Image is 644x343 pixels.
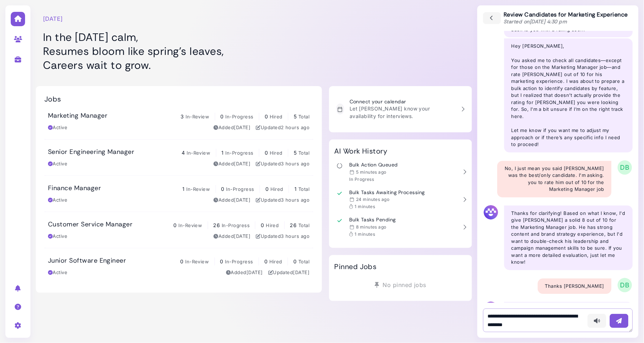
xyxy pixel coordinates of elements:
a: Connect your calendar Let [PERSON_NAME] know your availability for interviews. [333,95,468,123]
div: Updated [256,233,310,240]
h2: AI Work History [335,147,388,155]
span: 0 [265,113,268,119]
p: Hey [PERSON_NAME], [511,43,626,50]
span: Hired [270,114,283,119]
span: 1 minutes [355,231,375,237]
span: 1 [294,186,297,192]
span: In-Review [178,222,202,228]
span: Hired [270,186,283,192]
span: In-Review [186,186,210,192]
span: Hired [270,150,283,156]
span: 26 [213,222,220,228]
span: DB [618,160,632,175]
a: Bulk Tasks Pending 8 minutes ago 1 minutes [335,213,467,241]
time: Sep 01, 2025 [356,169,386,175]
span: 0 [221,186,225,192]
span: 1 [222,150,224,156]
span: 0 [265,186,269,192]
div: Added [226,269,263,276]
div: Active [48,197,67,204]
time: Aug 28, 2025 [293,269,310,275]
span: In-Progress [226,114,254,119]
div: Updated [268,269,310,276]
span: 4 [182,150,185,156]
span: 0 [261,222,264,228]
h3: Bulk Action Queued [350,162,398,168]
p: Thanks for clarifying! Based on what I know, I'd give [PERSON_NAME] a solid 8 out of 10 for the M... [511,210,626,266]
span: Hired [269,259,282,264]
div: No pinned jobs [335,278,467,292]
span: Started on [504,18,568,25]
div: Updated [256,124,310,131]
time: Sep 01, 2025 [281,161,309,166]
span: In-Progress [222,222,250,228]
time: Aug 28, 2025 [234,161,251,166]
span: 26 [290,222,297,228]
a: Marketing Manager 3 In-Review 0 In-Progress 0 Hired 5 Total Active Added[DATE] Updated2 hours ago [44,103,313,139]
span: 0 [173,222,177,228]
span: In-Progress [226,186,254,192]
span: In-Review [186,114,209,119]
span: 1 [182,186,184,192]
span: 0 [221,113,224,119]
p: Let [PERSON_NAME] know your availability for interviews. [350,105,456,120]
h3: Bulk Tasks Pending [350,217,396,223]
div: Added [214,160,251,168]
div: Active [48,124,67,131]
h2: Jobs [44,95,61,103]
a: Bulk Action Queued 5 minutes ago In Progress [335,158,467,186]
h1: In the [DATE] calm, Resumes bloom like spring’s leaves, Careers wait to grow. [43,30,315,72]
div: Added [214,233,251,240]
div: No, I just mean you said [PERSON_NAME] was the best/only candidate. I'm asking. you to rate him o... [498,161,612,197]
span: In-Review [187,150,210,156]
div: Added [214,124,251,131]
div: Added [214,197,251,204]
h3: Senior Engineering Manager [48,148,134,156]
div: Review Candidates for Marketing Experience [504,11,628,25]
span: 0 [180,258,183,264]
time: [DATE] [43,14,63,23]
div: Updated [256,160,310,168]
span: In-Progress [226,150,254,156]
h3: Marketing Manager [48,112,107,120]
h2: Pinned Jobs [335,262,377,271]
a: Bulk Tasks Awaiting Processing 24 minutes ago 1 minutes [335,186,467,213]
time: Sep 01, 2025 [281,124,309,130]
h3: Junior Software Engineer [48,257,126,265]
a: Junior Software Engineer 0 In-Review 0 In-Progress 0 Hired 0 Total Active Added[DATE] Updated[DATE] [44,248,313,284]
div: In Progress [350,177,398,182]
p: Let me know if you want me to adjust my approach or if there’s any specific info I need to proceed! [511,127,626,148]
span: 0 [293,258,297,264]
time: Sep 01, 2025 [281,197,309,203]
span: In-Progress [225,259,253,264]
time: Sep 01, 2025 [356,224,386,230]
time: Aug 28, 2025 [234,197,251,203]
div: Active [48,233,67,240]
span: 5 [294,113,297,119]
span: Total [298,259,309,264]
h3: Bulk Tasks Awaiting Processing [350,189,425,196]
span: Total [298,150,309,156]
div: Active [48,160,67,168]
time: Sep 01, 2025 [356,197,390,202]
span: Total [298,114,309,119]
div: Active [48,269,67,276]
span: In-Review [185,259,209,264]
span: 0 [265,150,268,156]
span: 0 [264,258,268,264]
span: 3 [181,113,184,119]
span: Hired [266,222,279,228]
span: 0 [220,258,224,264]
time: Sep 01, 2025 [281,233,309,239]
h3: Finance Manager [48,184,101,192]
span: Total [298,222,309,228]
time: [DATE] 4:30 pm [530,18,567,25]
a: Finance Manager 1 In-Review 0 In-Progress 0 Hired 1 Total Active Added[DATE] Updated3 hours ago [44,176,313,212]
a: Senior Engineering Manager 4 In-Review 1 In-Progress 0 Hired 5 Total Active Added[DATE] Updated3 ... [44,140,313,175]
div: Thanks [PERSON_NAME] [538,278,612,294]
span: DB [618,278,632,292]
span: 5 [294,150,297,156]
span: Total [298,186,309,192]
time: Aug 28, 2025 [234,233,251,239]
h3: Connect your calendar [350,99,456,105]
